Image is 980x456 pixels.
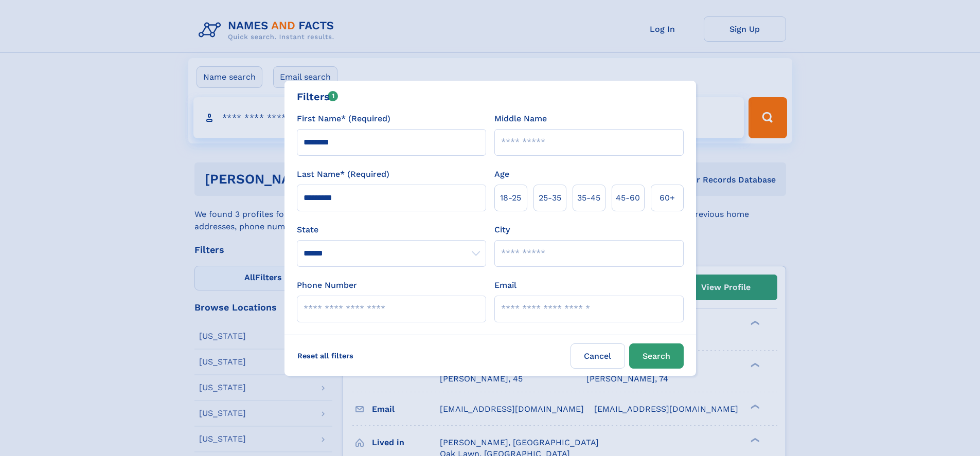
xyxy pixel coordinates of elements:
label: Middle Name [494,113,547,125]
label: City [494,224,510,236]
label: Email [494,279,516,291]
label: Last Name* (Required) [297,168,389,180]
span: 18‑25 [500,192,521,204]
label: Phone Number [297,279,357,291]
span: 25‑35 [539,192,561,204]
span: 60+ [660,192,675,204]
label: Reset all filters [291,343,360,368]
label: State [297,224,486,236]
button: Search [629,343,684,369]
div: Filters [297,89,338,104]
label: First Name* (Required) [297,113,390,125]
label: Cancel [571,343,625,369]
span: 35‑45 [577,192,600,204]
label: Age [494,168,509,180]
span: 45‑60 [616,192,640,204]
